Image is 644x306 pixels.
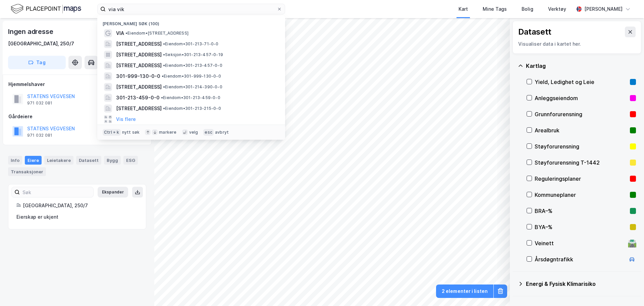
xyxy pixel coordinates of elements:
span: Eiendom • [STREET_ADDRESS] [125,31,189,36]
span: [STREET_ADDRESS] [116,61,162,70]
div: 971 032 081 [27,133,52,138]
div: ESG [123,156,138,165]
div: Kartlag [526,62,636,70]
div: Kommuneplaner [535,191,627,199]
div: Arealbruk [535,126,627,134]
button: 2 elementer i listen [436,285,493,298]
div: Mine Tags [483,5,507,13]
div: 971 032 081 [27,100,52,106]
span: [STREET_ADDRESS] [116,51,162,59]
div: [PERSON_NAME] søk (100) [97,16,285,28]
span: Eiendom • 301-213-71-0-0 [163,41,219,47]
div: Ingen adresse [8,26,54,37]
div: [GEOGRAPHIC_DATA], 250/7 [23,202,138,210]
div: Bygg [104,156,121,165]
div: BYA–% [535,223,627,231]
span: • [163,41,165,46]
button: Ekspander [98,187,128,198]
div: 🛣️ [628,239,637,248]
div: velg [189,130,198,135]
div: Yield, Ledighet og Leie [535,78,627,86]
div: Støyforurensning [535,142,627,150]
iframe: Chat Widget [610,274,644,306]
span: • [161,95,163,100]
span: 301-213-459-0-0 [116,94,160,102]
div: Anleggseiendom [535,94,627,102]
div: [GEOGRAPHIC_DATA], 250/7 [8,40,74,48]
span: • [163,52,165,57]
span: • [163,63,165,68]
div: Verktøy [548,5,566,13]
div: Gårdeiere [8,113,146,121]
span: [STREET_ADDRESS] [116,40,162,48]
input: Søk på adresse, matrikkel, gårdeiere, leietakere eller personer [106,4,277,14]
div: Veinett [535,239,625,247]
div: BRA–% [535,207,627,215]
span: [STREET_ADDRESS] [116,83,162,91]
div: Hjemmelshaver [8,80,146,88]
input: Søk [20,187,93,197]
div: nytt søk [122,130,140,135]
div: Eierskap er ukjent [16,213,138,221]
button: Tag [8,56,66,69]
span: Eiendom • 301-213-215-0-0 [163,106,221,111]
div: Bolig [522,5,533,13]
div: Datasett [518,27,551,37]
div: esc [203,129,214,136]
span: Eiendom • 301-213-459-0-0 [161,95,220,100]
div: Grunnforurensning [535,110,627,118]
div: Eiere [25,156,42,165]
div: avbryt [215,130,229,135]
span: Eiendom • 301-999-130-0-0 [162,74,221,79]
div: Støyforurensning T-1442 [535,159,627,167]
div: Reguleringsplaner [535,175,627,183]
span: Seksjon • 301-213-457-0-19 [163,52,223,57]
div: Årsdøgntrafikk [535,255,625,263]
span: [STREET_ADDRESS] [116,104,162,113]
span: • [125,31,127,36]
button: Vis flere [116,115,136,123]
div: Energi & Fysisk Klimarisiko [526,280,636,288]
span: • [163,84,165,89]
div: [PERSON_NAME] [584,5,623,13]
div: Datasett [76,156,101,165]
div: Transaksjoner [8,167,46,176]
div: Ctrl + k [103,129,121,136]
span: • [162,74,164,79]
div: Visualiser data i kartet her. [518,40,636,48]
span: 301-999-130-0-0 [116,72,160,80]
div: Info [8,156,22,165]
div: markere [159,130,176,135]
img: logo.f888ab2527a4732fd821a326f86c7f29.svg [11,3,81,15]
span: • [163,106,165,111]
div: Leietakere [44,156,73,165]
span: VIA [116,29,124,37]
span: Eiendom • 301-214-390-0-0 [163,84,222,90]
span: Eiendom • 301-213-457-0-0 [163,63,222,68]
div: Kart [459,5,468,13]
